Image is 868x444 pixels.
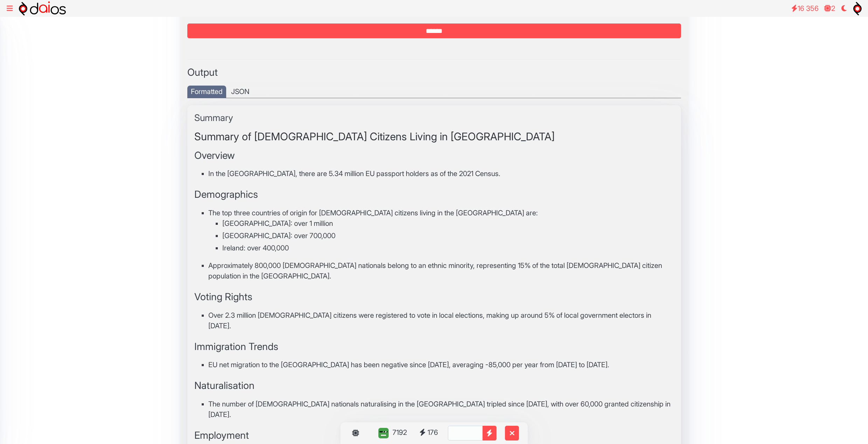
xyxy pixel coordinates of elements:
[228,86,253,98] div: JSON
[194,189,674,201] h2: Demographics
[194,130,674,143] h1: Summary of [DEMOGRAPHIC_DATA] Citizens Living in [GEOGRAPHIC_DATA]
[194,380,674,392] h2: Naturalisation
[187,86,226,98] div: Formatted
[194,341,674,353] h2: Immigration Trends
[208,168,674,179] li: In the [GEOGRAPHIC_DATA], there are 5.34 million EU passport holders as of the 2021 Census.
[788,1,822,15] a: 16 356
[194,430,674,442] h2: Employment
[194,150,674,162] h2: Overview
[222,230,674,241] li: [GEOGRAPHIC_DATA]: over 700,000
[853,1,862,15] img: symbol.svg
[208,208,674,253] li: The top three countries of origin for [DEMOGRAPHIC_DATA] citizens living in the [GEOGRAPHIC_DATA]...
[208,260,674,281] li: Approximately 800,000 [DEMOGRAPHIC_DATA] nationals belong to an ethnic minority, representing 15%...
[222,218,674,229] li: [GEOGRAPHIC_DATA]: over 1 million
[821,1,839,15] a: 2
[798,4,819,13] span: 16 356
[187,67,681,79] h2: Output
[194,291,674,303] h2: Voting Rights
[208,310,674,331] li: Over 2.3 million [DEMOGRAPHIC_DATA] citizens were registered to vote in local elections, making u...
[208,359,674,370] li: EU net migration to the [GEOGRAPHIC_DATA] has been negative since [DATE], averaging -85,000 per y...
[831,4,835,13] span: 2
[208,399,674,420] li: The number of [DEMOGRAPHIC_DATA] nationals naturalising in the [GEOGRAPHIC_DATA] tripled since [D...
[19,1,66,15] img: logo-h.svg
[194,112,674,123] h3: Summary
[222,243,674,253] li: Ireland: over 400,000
